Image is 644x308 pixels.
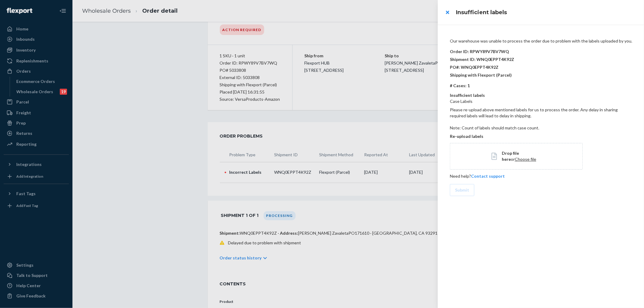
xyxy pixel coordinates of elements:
p: Shipping with Flexport (Parcel) [450,71,634,79]
button: close [441,6,453,18]
p: PO#: WNQ0EPPT4K92Z [450,63,634,71]
p: # Cases: 1 [450,83,634,89]
div: Need help? [450,170,634,179]
p: Our warehouse was unable to process the order due to problem with the labels uploaded by you. [450,38,634,44]
p: Insufficient labels [450,92,634,98]
span: or [511,157,515,162]
p: Note: Count of labels should match case count. [450,125,634,131]
button: Contact support [471,173,505,179]
p: Re-upload labels [450,133,634,139]
span: Choose file [515,157,536,162]
p: Please re-upload above mentioned labels for us to process the order. Any delay in sharing require... [450,107,634,119]
span: Drop file here [502,151,519,162]
h3: Insufficient labels [456,8,507,16]
p: Shipment ID: WNQ0EPPT4K92Z [450,56,634,63]
button: Submit [450,184,474,196]
span: Contact support [471,173,505,179]
p: Case Labels [450,98,634,104]
p: Order ID: RPWY89V7BV7WQ [450,48,634,56]
span: Chat [13,4,26,10]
